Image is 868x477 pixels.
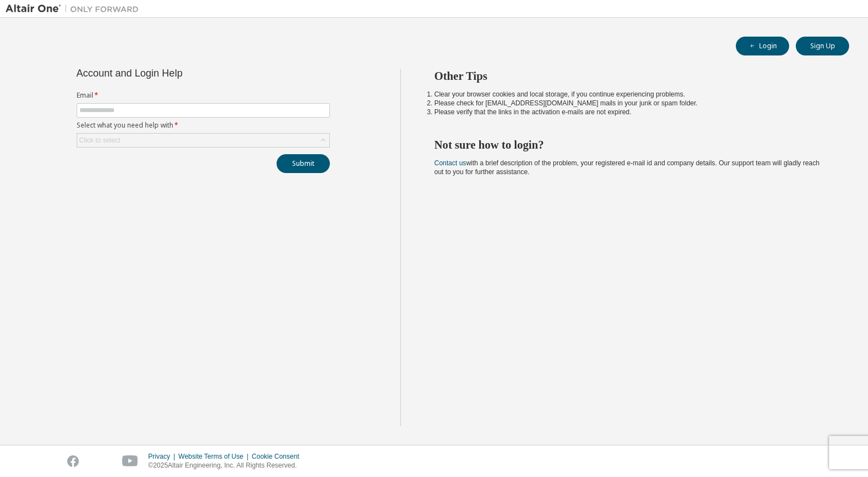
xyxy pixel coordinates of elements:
[434,138,829,152] h2: Not sure how to login?
[736,37,789,55] button: Login
[434,90,829,99] li: Clear your browser cookies and local storage, if you continue experiencing problems.
[79,136,121,145] div: Click to select
[178,452,252,461] div: Website Terms of Use
[77,69,279,78] div: Account and Login Help
[77,134,329,147] div: Click to select
[434,99,829,108] li: Please check for [EMAIL_ADDRESS][DOMAIN_NAME] mails in your junk or spam folder.
[252,452,305,461] div: Cookie Consent
[148,452,178,461] div: Privacy
[434,69,829,83] h2: Other Tips
[122,455,138,467] img: youtube.svg
[434,159,820,176] span: with a brief description of the problem, your registered e-mail id and company details. Our suppo...
[434,159,466,167] a: Contact us
[77,121,330,130] label: Select what you need help with
[148,461,306,470] p: © 2025 Altair Engineering, Inc. All Rights Reserved.
[434,108,829,116] li: Please verify that the links in the activation e-mails are not expired.
[67,455,79,467] img: facebook.svg
[277,154,330,173] button: Submit
[796,37,849,55] button: Sign Up
[77,91,330,100] label: Email
[6,3,144,14] img: Altair One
